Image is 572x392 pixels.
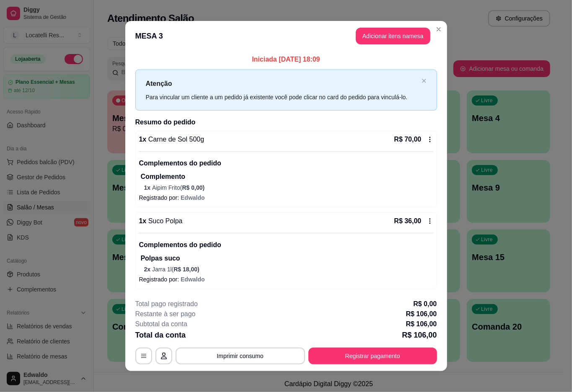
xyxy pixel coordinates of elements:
[422,78,427,84] button: close
[141,172,433,182] p: Complemento
[181,194,205,201] span: Edwaldo
[144,183,433,192] p: Aipim Frito (
[173,266,199,273] span: R$ 18,00 )
[356,28,430,44] button: Adicionar itens namesa
[432,23,445,36] button: Close
[394,134,422,144] p: R$ 70,00
[139,193,433,202] p: Registrado por:
[146,136,204,143] span: Carne de Sol 500g
[146,78,418,89] p: Atenção
[139,275,433,284] p: Registrado por:
[139,134,204,144] p: 1 x
[182,184,205,191] span: R$ 0,00 )
[406,309,437,319] p: R$ 106,00
[176,348,305,364] button: Imprimir consumo
[135,54,437,64] p: Iniciada [DATE] 18:09
[181,276,205,283] span: Edwaldo
[146,217,182,224] span: Suco Polpa
[125,21,447,51] header: MESA 3
[139,158,433,168] p: Complementos do pedido
[144,266,152,273] span: 2 x
[135,329,186,341] p: Total da conta
[394,216,422,226] p: R$ 36,00
[135,117,437,127] h2: Resumo do pedido
[402,329,437,341] p: R$ 106,00
[422,78,427,83] span: close
[144,265,433,273] p: Jarra 1l (
[406,319,437,329] p: R$ 106,00
[139,216,183,226] p: 1 x
[146,93,418,102] div: Para vincular um cliente a um pedido já existente você pode clicar no card do pedido para vinculá...
[141,253,433,263] p: Polpas suco
[135,299,198,309] p: Total pago registrado
[308,348,437,364] button: Registrar pagamento
[135,309,196,319] p: Restante à ser pago
[139,240,433,250] p: Complementos do pedido
[413,299,437,309] p: R$ 0,00
[144,184,152,191] span: 1 x
[135,319,188,329] p: Subtotal da conta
